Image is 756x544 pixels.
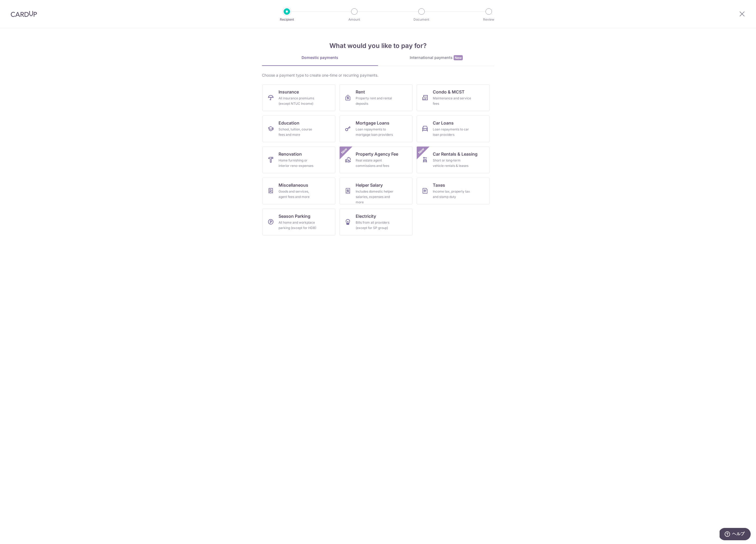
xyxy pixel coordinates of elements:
[279,182,308,188] span: Miscellaneous
[433,96,471,106] div: Maintenance and service fees
[262,147,335,173] a: RenovationHome furnishing or interior reno-expenses
[267,17,307,22] p: Recipient
[262,115,335,142] a: EducationSchool, tuition, course fees and more
[417,84,490,111] a: Condo & MCSTMaintenance and service fees
[417,147,426,155] span: New
[279,213,310,219] span: Season Parking
[433,120,454,126] span: Car Loans
[340,84,412,111] a: RentProperty rent and rental deposits
[433,158,471,168] div: Short or long‑term vehicle rentals & leases
[11,11,37,17] img: CardUp
[13,3,25,9] span: ヘルプ
[417,147,490,173] a: Car Rentals & LeasingShort or long‑term vehicle rentals & leasesNew
[340,147,412,173] a: Property Agency FeeReal estate agent commissions and feesNew
[279,127,317,137] div: School, tuition, course fees and more
[417,115,490,142] a: Car LoansLoan repayments to car loan providers
[262,73,494,78] div: Choose a payment type to create one-time or recurring payments.
[417,178,490,204] a: TaxesIncome tax, property tax and stamp duty
[356,127,394,137] div: Loan repayments to mortgage loan providers
[433,127,471,137] div: Loan repayments to car loan providers
[720,528,751,541] iframe: ウィジェットを開いて詳しい情報を確認できます
[340,115,412,142] a: Mortgage LoansLoan repayments to mortgage loan providers
[402,17,441,22] p: Document
[469,17,509,22] p: Review
[356,151,398,157] span: Property Agency Fee
[262,209,335,235] a: Season ParkingAll home and workplace parking (except for HDB)
[356,120,389,126] span: Mortgage Loans
[356,189,394,205] div: Includes domestic helper salaries, expenses and more
[279,158,317,168] div: Home furnishing or interior reno-expenses
[279,120,299,126] span: Education
[279,89,299,95] span: Insurance
[279,189,317,200] div: Goods and services, agent fees and more
[356,89,365,95] span: Rent
[262,41,494,51] h4: What would you like to pay for?
[334,17,374,22] p: Amount
[356,158,394,168] div: Real estate agent commissions and fees
[340,178,412,204] a: Helper SalaryIncludes domestic helper salaries, expenses and more
[262,178,335,204] a: MiscellaneousGoods and services, agent fees and more
[433,182,445,188] span: Taxes
[356,182,383,188] span: Helper Salary
[356,220,394,231] div: Bills from all providers (except for SP group)
[433,89,465,95] span: Condo & MCST
[378,55,494,61] div: International payments
[454,55,463,60] span: New
[356,96,394,106] div: Property rent and rental deposits
[433,189,471,200] div: Income tax, property tax and stamp duty
[340,147,348,155] span: New
[340,209,412,235] a: ElectricityBills from all providers (except for SP group)
[279,96,317,106] div: All insurance premiums (except NTUC Income)
[433,151,477,157] span: Car Rentals & Leasing
[262,55,378,60] div: Domestic payments
[356,213,376,219] span: Electricity
[279,220,317,231] div: All home and workplace parking (except for HDB)
[279,151,302,157] span: Renovation
[262,84,335,111] a: InsuranceAll insurance premiums (except NTUC Income)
